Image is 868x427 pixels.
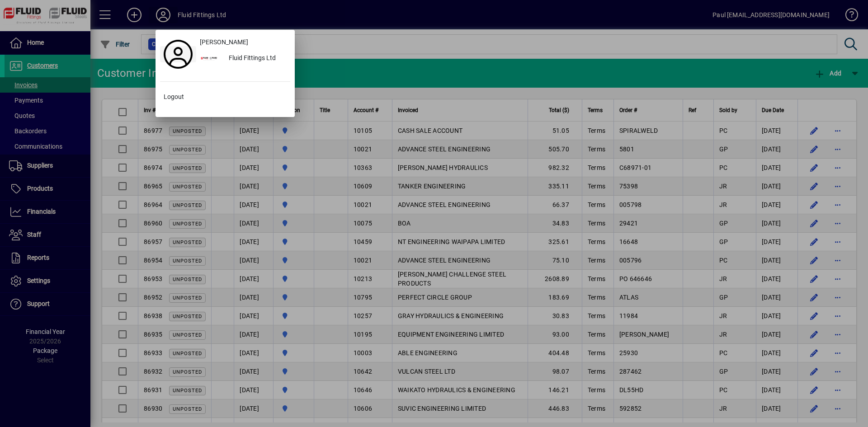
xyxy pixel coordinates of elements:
a: Profile [160,46,196,62]
a: [PERSON_NAME] [196,34,290,51]
button: Logout [160,89,290,105]
button: Fluid Fittings Ltd [196,51,290,67]
span: [PERSON_NAME] [200,38,248,47]
div: Fluid Fittings Ltd [222,51,290,67]
span: Logout [164,92,184,102]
